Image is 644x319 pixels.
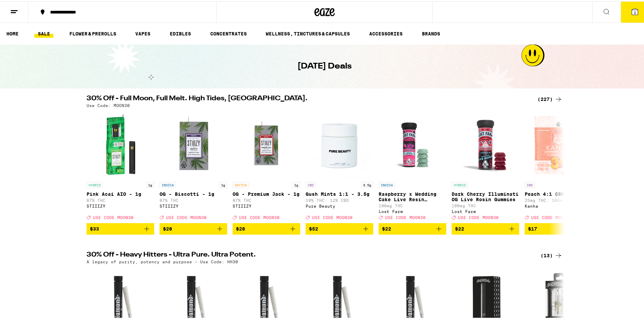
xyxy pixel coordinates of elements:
img: STIIIZY - OG - Premium Jack - 1g [233,110,300,177]
button: Add to bag [525,222,592,233]
p: 1g [219,181,227,187]
button: Add to bag [452,222,519,233]
img: STIIIZY - OG - Biscotti - 1g [160,110,227,177]
p: 25mg THC: 100mg CBD [525,197,592,201]
span: USE CODE MOON30 [239,214,280,218]
span: USE CODE MOON30 [458,214,499,218]
div: STIIIZY [87,203,154,207]
span: $17 [528,225,537,230]
a: ACCESSORIES [366,28,406,36]
a: CONCENTRATES [207,28,250,36]
h2: 30% Off - Full Moon, Full Melt. High Tides, [GEOGRAPHIC_DATA]. [87,94,529,102]
p: INDICA [160,181,176,187]
div: STIIIZY [233,203,300,207]
p: 87% THC [87,197,154,201]
p: OG - Premium Jack - 1g [233,190,300,195]
img: Lost Farm - Dark Cherry Illuminati OG Live Rosin Gummies [452,110,519,177]
span: 2 [634,9,636,13]
span: $28 [236,225,245,230]
p: HYBRID [452,181,468,187]
span: USE CODE MOON30 [166,214,207,218]
p: A legacy of purity, potency and purpose - Use Code: HH30 [87,258,238,263]
a: EDIBLES [166,28,194,36]
div: Lost Farm [379,208,446,212]
a: Open page for OG - Biscotti - 1g from STIIIZY [160,110,227,222]
span: USE CODE MOON30 [531,214,572,218]
p: Dark Cherry Illuminati OG Live Rosin Gummies [452,190,519,201]
img: Pure Beauty - Gush Mints 1:1 - 3.5g [306,110,373,177]
p: HYBRID [87,181,103,187]
p: Pink Acai AIO - 1g [87,190,154,195]
a: SALE [34,28,53,36]
a: Open page for Dark Cherry Illuminati OG Live Rosin Gummies from Lost Farm [452,110,519,222]
button: Add to bag [160,222,227,233]
p: SATIVA [233,181,249,187]
a: VAPES [132,28,154,36]
a: (227) [538,94,563,102]
a: Open page for Peach 4:1 CBD Gummies from Kanha [525,110,592,222]
a: Open page for Gush Mints 1:1 - 3.5g from Pure Beauty [306,110,373,222]
span: $22 [382,225,391,230]
p: 87% THC [233,197,300,201]
div: Lost Farm [452,208,519,212]
a: Open page for OG - Premium Jack - 1g from STIIIZY [233,110,300,222]
p: CBD [306,181,316,187]
p: CBD [525,181,535,187]
img: Lost Farm - Raspberry x Wedding Cake Live Resin Gummies [379,110,446,177]
p: OG - Biscotti - 1g [160,190,227,195]
a: HOME [3,28,22,36]
h2: 30% Off - Heavy Hitters - Ultra Pure. Ultra Potent. [87,250,529,258]
a: WELLNESS, TINCTURES & CAPSULES [262,28,353,36]
p: 100mg THC [452,202,519,207]
a: Open page for Pink Acai AIO - 1g from STIIIZY [87,110,154,222]
span: USE CODE MOON30 [312,214,353,218]
button: Add to bag [233,222,300,233]
p: Gush Mints 1:1 - 3.5g [306,190,373,195]
p: 1g [146,181,154,187]
p: Use Code: MOON30 [87,102,130,106]
button: Add to bag [379,222,446,233]
p: Raspberry x Wedding Cake Live Resin Gummies [379,190,446,201]
span: $33 [90,225,99,230]
span: Hi. Need any help? [4,5,49,10]
span: $52 [309,225,318,230]
p: 10% THC: 12% CBD [306,197,373,201]
h1: [DATE] Deals [297,59,352,71]
span: USE CODE MOON30 [385,214,426,218]
a: Open page for Raspberry x Wedding Cake Live Resin Gummies from Lost Farm [379,110,446,222]
button: Add to bag [306,222,373,233]
p: 100mg THC [379,202,446,207]
p: 1g [292,181,300,187]
span: $22 [455,225,464,230]
img: STIIIZY - Pink Acai AIO - 1g [87,110,154,177]
p: INDICA [379,181,395,187]
button: Add to bag [87,222,154,233]
a: (13) [541,250,563,258]
div: Kanha [525,203,592,207]
span: USE CODE MOON30 [93,214,134,218]
span: $28 [163,225,172,230]
p: 3.5g [361,181,373,187]
div: Pure Beauty [306,203,373,207]
p: Peach 4:1 CBD Gummies [525,190,592,195]
a: FLOWER & PREROLLS [66,28,120,36]
a: BRANDS [419,28,444,36]
div: STIIIZY [160,203,227,207]
p: 87% THC [160,197,227,201]
img: Kanha - Peach 4:1 CBD Gummies [525,110,592,177]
